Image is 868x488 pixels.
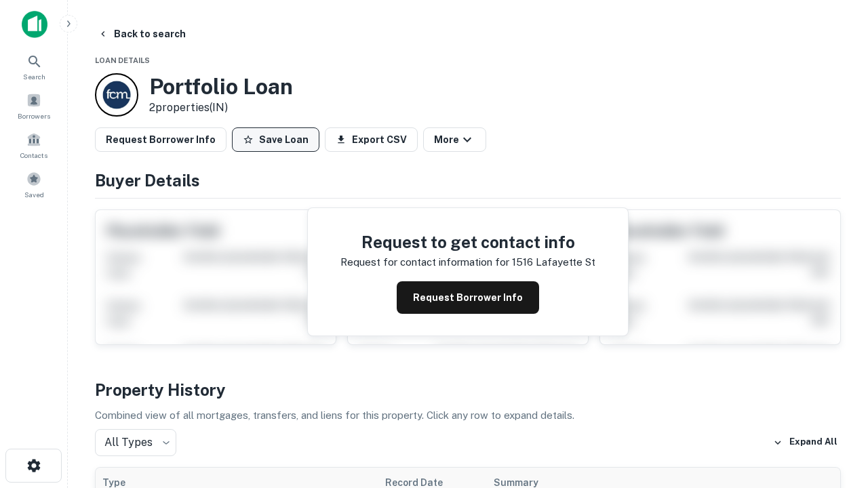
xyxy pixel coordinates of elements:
p: Request for contact information for [340,254,509,270]
button: Request Borrower Info [95,127,226,152]
p: 1516 lafayette st [512,254,595,270]
a: Search [4,48,64,85]
button: Back to search [92,22,191,46]
a: Contacts [4,127,64,163]
button: More [423,127,486,152]
a: Borrowers [4,87,64,124]
h4: Request to get contact info [340,230,595,254]
span: Search [23,71,45,82]
button: Request Borrower Info [397,281,539,314]
span: Borrowers [18,110,50,121]
img: capitalize-icon.png [22,11,47,38]
button: Save Loan [232,127,319,152]
span: Contacts [20,150,47,161]
h4: Buyer Details [95,168,841,192]
h4: Property History [95,378,841,402]
h3: Portfolio Loan [149,74,293,100]
div: All Types [95,429,176,456]
span: Saved [24,189,44,200]
iframe: Chat Widget [800,336,868,401]
button: Export CSV [325,127,418,152]
button: Expand All [770,432,841,453]
span: Loan Details [95,56,150,64]
a: Saved [4,166,64,203]
p: 2 properties (IN) [149,100,293,116]
p: Combined view of all mortgages, transfers, and liens for this property. Click any row to expand d... [95,407,841,424]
